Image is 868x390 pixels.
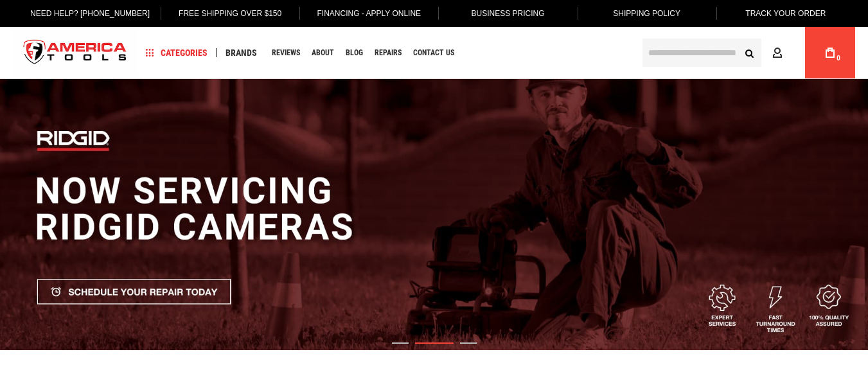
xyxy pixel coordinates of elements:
[306,44,340,62] a: About
[146,48,208,57] span: Categories
[13,29,137,77] img: America Tools
[737,40,761,65] button: Search
[272,49,300,57] span: Reviews
[375,49,402,57] span: Repairs
[226,48,257,57] span: Brands
[340,44,369,62] a: Blog
[312,49,334,57] span: About
[13,29,137,77] a: store logo
[837,55,840,62] span: 0
[818,27,842,78] a: 0
[346,49,363,57] span: Blog
[613,9,680,18] span: Shipping Policy
[266,44,306,62] a: Reviews
[140,44,213,62] a: Categories
[369,44,407,62] a: Repairs
[413,49,454,57] span: Contact Us
[220,44,263,62] a: Brands
[407,44,460,62] a: Contact Us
